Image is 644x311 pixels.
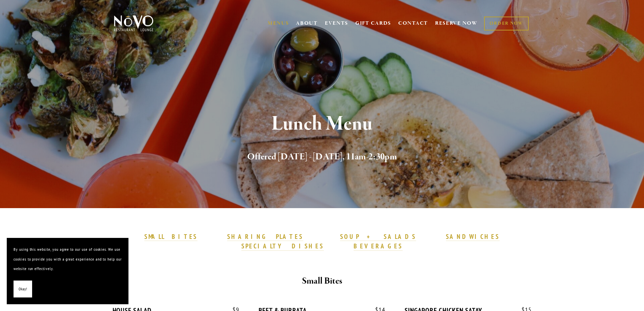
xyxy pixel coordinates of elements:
p: By using this website, you agree to our use of cookies. We use cookies to provide you with a grea... [14,245,122,274]
a: GIFT CARDS [355,17,391,30]
strong: BEVERAGES [354,242,403,250]
a: RESERVE NOW [435,17,478,30]
span: Okay! [19,284,27,294]
a: BEVERAGES [354,242,403,251]
a: SPECIALTY DISHES [241,242,324,251]
section: Cookie banner [7,238,128,304]
h2: Offered [DATE] - [DATE], 11am-2:30pm [125,150,519,164]
a: CONTACT [398,17,428,30]
a: EVENTS [325,20,348,27]
strong: SANDWICHES [446,232,500,241]
h1: Lunch Menu [125,113,519,135]
strong: SOUP + SALADS [340,232,416,241]
a: SOUP + SALADS [340,232,416,241]
img: Novo Restaurant &amp; Lounge [113,15,155,32]
a: SANDWICHES [446,232,500,241]
button: Okay! [14,281,32,298]
strong: SPECIALTY DISHES [241,242,324,250]
a: MENUS [268,20,289,27]
a: SHARING PLATES [227,232,303,241]
strong: SMALL BITES [144,232,197,241]
a: ABOUT [296,20,318,27]
strong: SHARING PLATES [227,232,303,241]
strong: Small Bites [302,275,342,287]
a: SMALL BITES [144,232,197,241]
a: ORDER NOW [484,17,528,30]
